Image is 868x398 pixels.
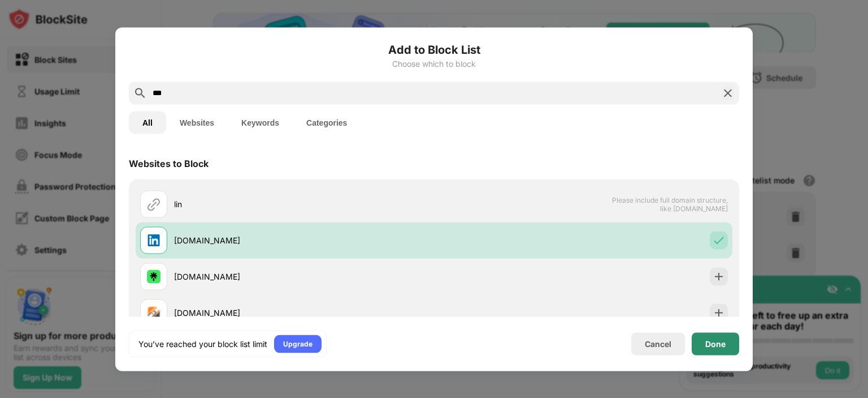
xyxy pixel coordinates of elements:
[721,86,735,100] img: search-close
[174,198,434,210] div: lin
[147,197,160,211] img: url.svg
[129,59,739,68] div: Choose which to block
[129,111,166,134] button: All
[138,338,267,349] div: You’ve reached your block list limit
[611,195,728,212] span: Please include full domain structure, like [DOMAIN_NAME]
[147,306,160,319] img: favicons
[174,234,434,246] div: [DOMAIN_NAME]
[283,338,313,349] div: Upgrade
[147,233,160,247] img: favicons
[293,111,361,134] button: Categories
[705,339,726,348] div: Done
[174,307,434,319] div: [DOMAIN_NAME]
[174,271,434,283] div: [DOMAIN_NAME]
[228,111,293,134] button: Keywords
[645,339,671,349] div: Cancel
[133,86,147,100] img: search.svg
[129,41,739,58] h6: Add to Block List
[147,269,160,283] img: favicons
[166,111,228,134] button: Websites
[129,157,209,169] div: Websites to Block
